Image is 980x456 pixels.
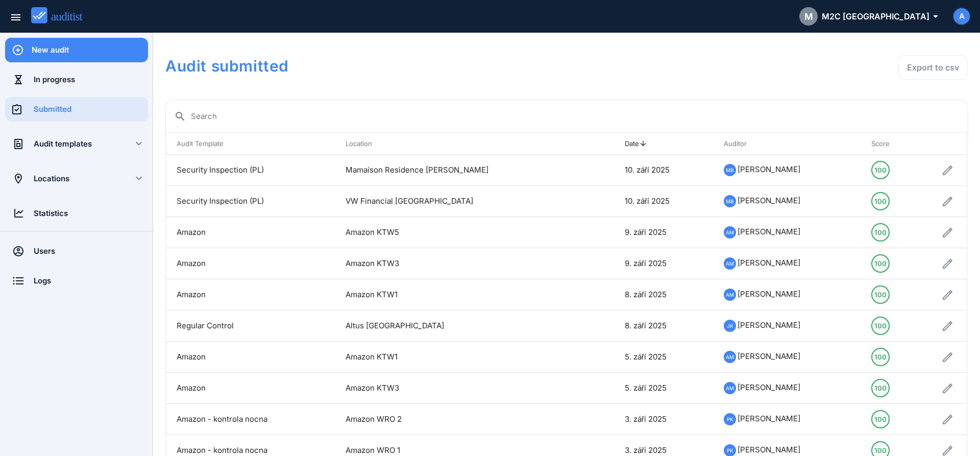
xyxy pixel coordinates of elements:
a: Locations [5,166,119,191]
i: arrow_drop_down_outlined [929,10,937,22]
span: [PERSON_NAME] [738,351,800,361]
td: 3. září 2025 [615,404,714,435]
span: MB [726,164,734,176]
th: Auditor: Not sorted. Activate to sort ascending. [714,133,861,155]
span: [PERSON_NAME] [738,445,800,454]
td: Security Inspection (PL) [166,155,335,186]
div: 100 [874,318,887,334]
div: 100 [874,286,887,303]
td: 5. září 2025 [615,342,714,373]
span: AM [726,258,734,269]
th: Score: Not sorted. Activate to sort ascending. [861,133,908,155]
div: Users [34,246,148,257]
div: 100 [874,349,887,365]
div: M2C [GEOGRAPHIC_DATA] [799,7,937,26]
div: Locations [34,173,119,184]
td: 5. září 2025 [615,373,714,404]
span: [PERSON_NAME] [738,164,800,174]
td: 9. září 2025 [615,248,714,279]
div: 100 [874,411,887,427]
span: JK [727,320,733,331]
td: VW Financial [GEOGRAPHIC_DATA] [335,186,583,217]
i: menu [10,11,22,23]
td: Amazon [166,373,335,404]
th: : Not sorted. [583,133,615,155]
th: Location: Not sorted. Activate to sort ascending. [335,133,583,155]
td: Regular Control [166,310,335,342]
div: 100 [874,255,887,272]
span: [PERSON_NAME] [738,258,800,268]
div: 100 [874,162,887,178]
a: Users [5,239,148,263]
span: AM [726,289,734,300]
td: Amazon [166,217,335,248]
th: Date: Sorted descending. Activate to remove sorting. [615,133,714,155]
td: Amazon WRO 2 [335,404,583,435]
div: New audit [32,44,148,56]
a: Statistics [5,201,148,226]
span: A [959,11,965,22]
td: Security Inspection (PL) [166,186,335,217]
button: Export to csv [898,55,968,80]
div: Submitted [34,104,148,115]
div: 100 [874,380,887,396]
td: Amazon [166,279,335,310]
div: Statistics [34,208,148,219]
td: Amazon [166,248,335,279]
div: Logs [34,275,148,286]
td: Amazon KTW1 [335,279,583,310]
i: arrow_upward [639,139,647,148]
td: Amazon KTW3 [335,248,583,279]
span: [PERSON_NAME] [738,414,800,423]
span: [PERSON_NAME] [738,196,800,205]
div: Export to csv [907,61,959,74]
span: PK [727,445,733,456]
a: Submitted [5,97,148,122]
th: : Not sorted. [908,133,967,155]
td: Amazon [166,342,335,373]
button: A [952,7,971,26]
td: 8. září 2025 [615,279,714,310]
button: MM2C [GEOGRAPHIC_DATA] [791,4,945,29]
td: Altus [GEOGRAPHIC_DATA] [335,310,583,342]
th: Audit Template: Not sorted. Activate to sort ascending. [166,133,335,155]
td: 10. září 2025 [615,155,714,186]
td: Amazon KTW5 [335,217,583,248]
i: keyboard_arrow_down [133,137,145,150]
i: keyboard_arrow_down [133,172,145,184]
i: search [174,110,186,123]
td: 8. září 2025 [615,310,714,342]
span: AM [726,351,734,363]
span: [PERSON_NAME] [738,382,800,392]
span: AM [726,227,734,238]
td: Amazon KTW3 [335,373,583,404]
a: Logs [5,269,148,293]
div: In progress [34,74,148,85]
div: 100 [874,193,887,209]
span: AM [726,382,734,394]
td: 10. září 2025 [615,186,714,217]
span: MB [726,196,734,207]
span: [PERSON_NAME] [738,320,800,330]
a: Audit templates [5,132,119,156]
a: In progress [5,67,148,92]
td: Amazon KTW1 [335,342,583,373]
input: Search [191,108,959,125]
span: PK [727,414,733,425]
td: Mamaison Residence [PERSON_NAME] [335,155,583,186]
img: auditist_logo_new.svg [31,7,92,24]
td: 9. září 2025 [615,217,714,248]
span: [PERSON_NAME] [738,227,800,236]
div: 100 [874,224,887,241]
h1: Audit submitted [165,55,647,77]
div: Audit templates [34,138,119,150]
td: Amazon - kontrola nocna [166,404,335,435]
span: [PERSON_NAME] [738,289,800,299]
span: M [804,10,813,23]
